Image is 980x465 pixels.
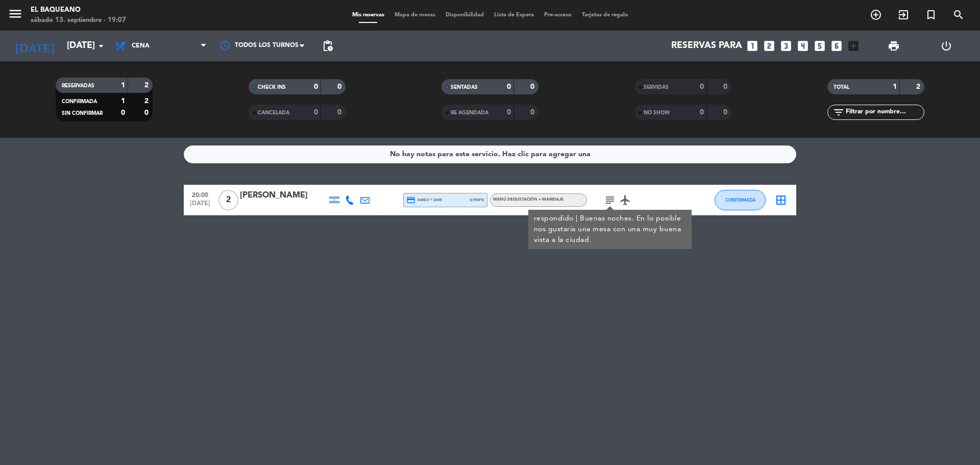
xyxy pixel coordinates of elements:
[700,109,704,116] strong: 0
[832,106,845,118] i: filter_list
[534,213,687,246] div: respondido | Buenas noches. En lo posible nos gustaría una mesa con una muy buena vista a la ciudad.
[604,194,616,206] i: subject
[619,194,631,206] i: airplanemode_active
[121,109,125,116] strong: 0
[337,109,344,116] strong: 0
[95,40,107,52] i: arrow_drop_down
[406,195,415,205] i: credit_card
[62,99,97,104] span: CONFIRMADA
[897,9,910,21] i: exit_to_app
[187,200,213,212] span: [DATE]
[539,12,577,18] span: Pre-acceso
[258,110,289,115] span: CANCELADA
[746,39,759,53] i: looks_one
[671,41,742,51] span: Reservas para
[218,190,238,210] span: 2
[451,110,488,115] span: RE AGENDADA
[834,85,849,90] span: TOTAL
[920,31,972,61] div: LOG OUT
[240,189,327,202] div: [PERSON_NAME]
[493,198,563,202] span: Menú degustación + maridaje
[644,110,670,115] span: NO SHOW
[314,109,318,116] strong: 0
[775,194,787,206] i: border_all
[779,39,793,53] i: looks_3
[796,39,810,53] i: looks_4
[451,85,478,90] span: SENTADAS
[121,82,125,89] strong: 1
[8,6,23,25] button: menu
[322,40,334,52] span: pending_actions
[940,40,952,52] i: power_settings_new
[390,149,591,160] div: No hay notas para este servicio. Haz clic para agregar una
[644,85,669,90] span: SERVIDAS
[314,83,318,90] strong: 0
[31,5,126,15] div: El Baqueano
[507,109,511,116] strong: 0
[870,9,882,21] i: add_circle_outline
[62,83,94,88] span: RESERVADAS
[725,197,755,203] span: CONFIRMADA
[715,190,766,210] button: CONFIRMADA
[389,12,440,18] span: Mapa de mesas
[847,39,860,53] i: add_box
[925,9,937,21] i: turned_in_not
[144,97,151,105] strong: 2
[187,188,213,200] span: 20:00
[763,39,776,53] i: looks_two
[31,15,126,26] div: sábado 13. septiembre - 19:07
[893,83,897,90] strong: 1
[700,83,704,90] strong: 0
[144,109,151,116] strong: 0
[952,9,965,21] i: search
[530,83,536,90] strong: 0
[916,83,922,90] strong: 2
[888,40,900,52] span: print
[577,12,633,18] span: Tarjetas de regalo
[337,83,344,90] strong: 0
[406,195,442,205] span: amex * 1009
[440,12,489,18] span: Disponibilidad
[489,12,539,18] span: Lista de Espera
[530,109,536,116] strong: 0
[830,39,843,53] i: looks_6
[121,97,125,105] strong: 1
[258,85,286,90] span: CHECK INS
[62,111,103,116] span: SIN CONFIRMAR
[8,35,62,57] i: [DATE]
[723,109,729,116] strong: 0
[8,6,23,21] i: menu
[813,39,826,53] i: looks_5
[132,42,150,50] span: Cena
[144,82,151,89] strong: 2
[845,107,924,118] input: Filtrar por nombre...
[347,12,389,18] span: Mis reservas
[507,83,511,90] strong: 0
[723,83,729,90] strong: 0
[470,197,484,203] span: stripe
